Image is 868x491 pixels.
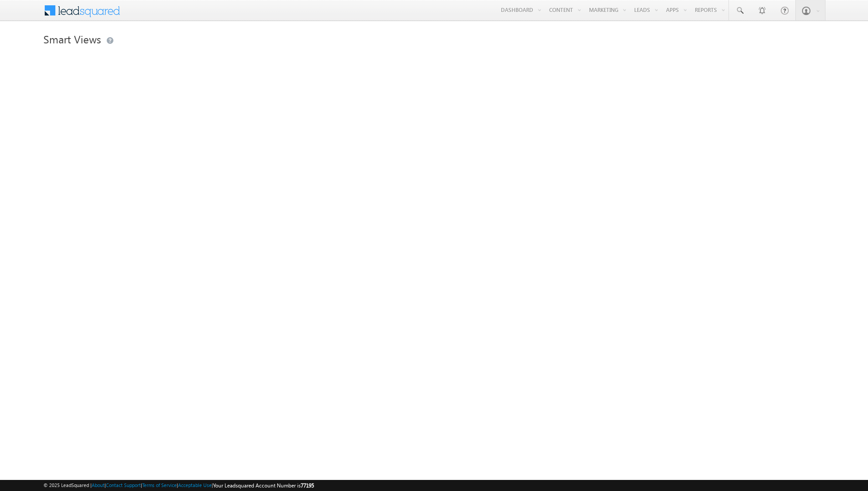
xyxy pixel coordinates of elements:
[142,482,177,488] a: Terms of Service
[92,482,105,488] a: About
[213,482,314,489] span: Your Leadsquared Account Number is
[43,32,101,46] span: Smart Views
[106,482,141,488] a: Contact Support
[43,481,314,490] span: © 2025 LeadSquared | | | | |
[178,482,212,488] a: Acceptable Use
[301,482,314,489] span: 77195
